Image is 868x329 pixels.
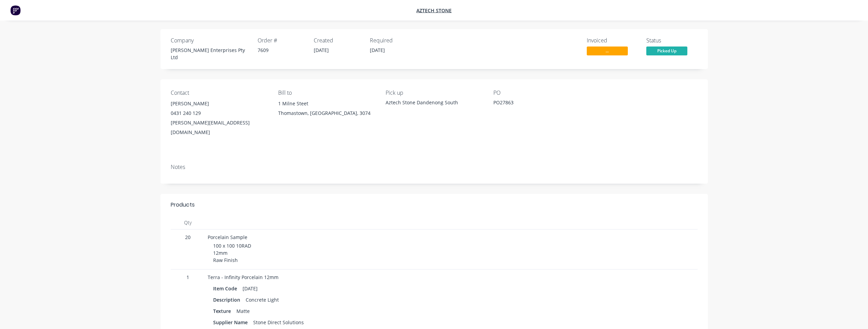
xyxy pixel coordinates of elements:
[173,234,202,241] span: 20
[171,37,249,44] div: Company
[208,274,278,280] span: Terra - Infinity Porcelain 12mm
[587,37,638,44] div: Invoiced
[171,118,267,137] div: [PERSON_NAME][EMAIL_ADDRESS][DOMAIN_NAME]
[213,306,234,316] div: Texture
[493,99,579,108] div: PO27863
[386,99,482,106] div: Aztech Stone Dandenong South
[171,216,205,229] div: Qty
[171,99,267,137] div: [PERSON_NAME]0431 240 129[PERSON_NAME][EMAIL_ADDRESS][DOMAIN_NAME]
[10,5,21,15] img: Factory
[314,47,329,53] span: [DATE]
[243,295,282,305] div: Concrete Light
[234,306,252,316] div: Matte
[386,90,482,96] div: Pick up
[370,37,418,44] div: Required
[213,284,240,293] div: Item Code
[587,47,628,55] span: ...
[258,37,306,44] div: Order #
[416,7,452,14] a: Aztech Stone
[240,284,260,293] div: [DATE]
[213,242,252,263] span: 100 x 100 10RAD 12mm Raw Finish
[171,108,267,118] div: 0431 240 129
[493,90,590,96] div: PO
[171,164,698,170] div: Notes
[171,99,267,108] div: [PERSON_NAME]
[171,201,195,209] div: Products
[646,37,698,44] div: Status
[278,99,375,121] div: 1 Milne SteetThomastown, [GEOGRAPHIC_DATA], 3074
[278,108,375,118] div: Thomastown, [GEOGRAPHIC_DATA], 3074
[370,47,385,53] span: [DATE]
[278,99,375,108] div: 1 Milne Steet
[213,295,243,305] div: Description
[171,47,249,61] div: [PERSON_NAME] Enterprises Pty Ltd
[646,47,687,55] span: Picked Up
[171,90,267,96] div: Contact
[258,47,306,54] div: 7609
[173,274,202,281] span: 1
[314,37,362,44] div: Created
[278,90,375,96] div: Bill to
[213,317,250,327] div: Supplier Name
[208,234,247,240] span: Porcelain Sample
[250,317,307,327] div: Stone Direct Solutions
